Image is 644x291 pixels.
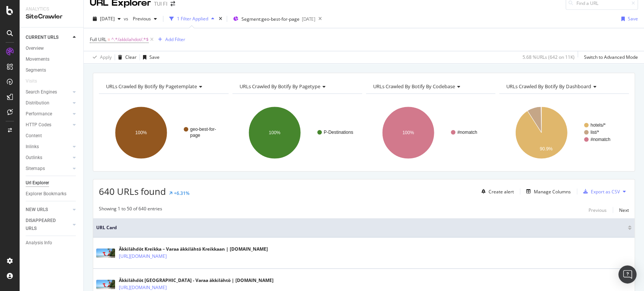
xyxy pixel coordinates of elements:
[99,185,166,198] span: 640 URLs found
[155,35,185,44] button: Add Filter
[373,83,455,90] span: URLs Crawled By Botify By codebase
[457,130,477,135] text: #nomatch
[96,280,115,289] img: main image
[589,207,607,213] div: Previous
[26,34,58,41] div: CURRENT URLS
[523,54,575,60] div: 5.68 % URLs ( 642 on 11K )
[26,88,57,96] div: Search Engines
[177,15,208,22] div: 1 Filter Applied
[105,80,222,92] h4: URLs Crawled By Botify By pagetemplate
[26,121,71,129] a: HTTP Codes
[111,34,149,45] span: ^.*/akkilahdot/.*$
[26,206,71,214] a: NEW URLS
[119,277,274,284] div: Äkkilähdöt [GEOGRAPHIC_DATA] - Varaa äkkilähtö | [DOMAIN_NAME]
[619,207,629,213] div: Next
[26,77,45,85] a: Visits
[26,154,71,162] a: Outlinks
[165,36,185,43] div: Add Filter
[26,77,37,85] div: Visits
[26,110,52,118] div: Performance
[499,100,627,165] svg: A chart.
[26,179,78,187] a: Url Explorer
[26,179,49,187] div: Url Explorer
[130,13,160,25] button: Previous
[26,217,71,233] a: DISAPPEARED URLS
[124,15,130,22] span: vs
[26,6,77,12] div: Analytics
[26,217,64,233] div: DISAPPEARED URLS
[26,239,78,247] a: Analysis Info
[190,133,200,138] text: page
[26,165,71,173] a: Sitemaps
[26,12,77,21] div: SiteCrawler
[99,205,162,214] div: Showing 1 to 50 of 640 entries
[619,205,629,214] button: Next
[26,55,78,63] a: Movements
[26,88,71,96] a: Search Engines
[230,13,315,25] button: Segment:geo-best-for-page[DATE]
[166,13,217,25] button: 1 Filter Applied
[119,246,268,253] div: Äkkilähdöt Kreikka – Varaa äkkilähtö Kreikkaan | [DOMAIN_NAME]
[618,265,636,283] div: Open Intercom Messenger
[149,54,160,60] div: Save
[240,83,320,90] span: URLs Crawled By Botify By pagetype
[26,44,78,52] a: Overview
[591,188,620,195] div: Export as CSV
[26,99,49,107] div: Distribution
[372,80,489,92] h4: URLs Crawled By Botify By codebase
[628,15,638,22] div: Save
[26,66,78,74] a: Segments
[26,110,71,118] a: Performance
[581,51,638,63] button: Switch to Advanced Mode
[99,100,227,165] svg: A chart.
[90,51,112,63] button: Apply
[26,55,49,63] div: Movements
[26,121,51,129] div: HTTP Codes
[26,99,71,107] a: Distribution
[26,132,78,140] a: Content
[584,54,638,60] div: Switch to Advanced Mode
[618,13,638,25] button: Save
[26,143,71,151] a: Inlinks
[190,127,216,132] text: geo-best-for-
[119,253,167,260] a: [URL][DOMAIN_NAME]
[478,185,514,198] button: Create alert
[96,224,626,231] span: URL Card
[590,123,606,128] text: hotels/*
[125,54,137,60] div: Clear
[241,16,300,22] span: Segment: geo-best-for-page
[506,83,591,90] span: URLs Crawled By Botify By dashboard
[90,36,106,43] span: Full URL
[140,51,160,63] button: Save
[108,36,110,43] span: =
[171,1,175,6] div: arrow-right-arrow-left
[324,130,353,135] text: P-Destinations
[232,100,361,165] svg: A chart.
[489,188,514,195] div: Create alert
[302,16,315,22] div: [DATE]
[523,187,571,196] button: Manage Columns
[26,44,44,52] div: Overview
[366,100,494,165] svg: A chart.
[217,15,224,23] div: times
[130,15,151,22] span: Previous
[269,130,280,135] text: 100%
[106,83,197,90] span: URLs Crawled By Botify By pagetemplate
[26,34,71,41] a: CURRENT URLS
[402,130,414,135] text: 100%
[590,137,610,142] text: #nomatch
[26,206,48,214] div: NEW URLS
[26,143,39,151] div: Inlinks
[26,165,45,173] div: Sitemaps
[534,188,571,195] div: Manage Columns
[540,146,553,152] text: 90.9%
[26,66,46,74] div: Segments
[26,132,42,140] div: Content
[174,190,189,196] div: +6.31%
[589,205,607,214] button: Previous
[135,130,147,135] text: 100%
